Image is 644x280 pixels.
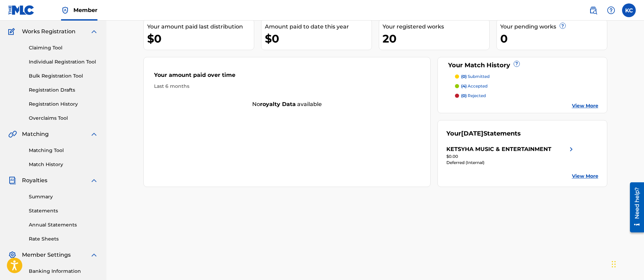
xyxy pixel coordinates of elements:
p: submitted [461,73,490,80]
div: Your pending works [500,23,607,31]
span: Matching [22,130,49,138]
img: Royalties [8,176,16,185]
strong: royalty data [260,101,296,107]
img: help [607,6,615,14]
img: Matching [8,130,17,138]
a: Claiming Tool [29,44,98,51]
a: Public Search [586,3,600,17]
a: Banking Information [29,268,98,275]
a: Matching Tool [29,147,98,154]
a: (0) submitted [455,73,598,80]
a: Statements [29,207,98,214]
div: No available [144,100,431,108]
a: (4) accepted [455,83,598,89]
img: expand [90,176,98,185]
span: (0) [461,74,467,79]
a: Registration Drafts [29,86,98,94]
a: View More [572,102,598,109]
div: Deferred (Internal) [446,160,575,166]
a: (0) rejected [455,93,598,99]
img: expand [90,251,98,259]
div: KETSYHA MUSIC & ENTERTAINMENT [446,145,551,153]
div: Your amount paid last distribution [147,23,254,31]
img: expand [90,130,98,138]
a: Registration History [29,101,98,108]
span: ? [560,23,565,28]
a: Rate Sheets [29,235,98,243]
iframe: Resource Center [625,179,644,235]
img: Top Rightsholder [61,6,69,14]
span: (4) [461,83,467,89]
a: View More [572,173,598,180]
div: $0 [265,31,372,46]
span: Member Settings [22,251,71,259]
img: Works Registration [8,27,17,36]
div: Your registered works [383,23,489,31]
div: $0 [147,31,254,46]
div: Amount paid to date this year [265,23,372,31]
img: search [589,6,597,14]
div: $0.00 [446,153,575,160]
img: right chevron icon [567,145,575,153]
a: Bulk Registration Tool [29,72,98,80]
a: Summary [29,193,98,200]
div: Drag [612,254,616,275]
div: Your Match History [446,61,598,70]
span: Works Registration [22,27,75,36]
div: Last 6 months [154,83,420,90]
a: KETSYHA MUSIC & ENTERTAINMENTright chevron icon$0.00Deferred (Internal) [446,145,575,166]
a: Match History [29,161,98,168]
img: expand [90,27,98,36]
div: 20 [383,31,489,46]
span: Member [73,6,97,14]
span: [DATE] [461,130,483,137]
p: accepted [461,83,488,89]
div: 0 [500,31,607,46]
a: Overclaims Tool [29,115,98,122]
p: rejected [461,93,486,99]
div: Your amount paid over time [154,71,420,83]
div: User Menu [622,3,636,17]
a: Individual Registration Tool [29,58,98,66]
div: Your Statements [446,129,521,138]
iframe: Chat Widget [610,247,644,280]
span: ? [514,61,519,67]
img: MLC Logo [8,5,35,15]
div: Help [604,3,618,17]
span: Royalties [22,176,47,185]
span: (0) [461,93,467,98]
img: Member Settings [8,251,16,259]
a: Annual Statements [29,221,98,229]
